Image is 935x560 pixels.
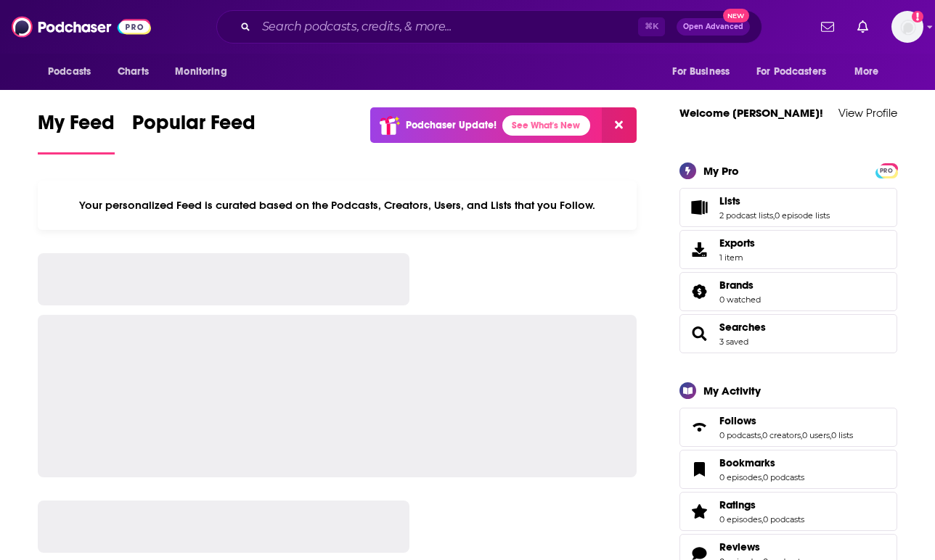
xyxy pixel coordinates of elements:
a: 0 podcasts [719,430,761,440]
span: , [830,430,831,440]
span: Searches [679,314,897,353]
button: open menu [747,58,847,86]
a: 0 episode lists [775,210,830,221]
span: For Podcasters [756,62,826,82]
a: 0 lists [831,430,853,440]
a: 3 saved [719,337,748,347]
span: , [762,472,763,482]
a: See What's New [502,115,590,136]
button: open menu [662,58,748,86]
a: Lists [719,194,830,207]
span: Open Advanced [683,23,743,30]
a: Show notifications dropdown [852,15,874,39]
a: 0 users [802,430,830,440]
a: Bookmarks [719,456,804,469]
a: Reviews [719,540,804,553]
button: open menu [844,58,897,86]
a: Bookmarks [685,459,714,479]
span: Monitoring [175,62,226,82]
span: New [723,9,749,22]
span: For Business [672,62,730,82]
span: Bookmarks [719,456,775,469]
a: Welcome [PERSON_NAME]! [679,106,823,120]
span: , [761,430,762,440]
a: My Feed [38,110,115,155]
div: My Pro [703,164,739,178]
span: Popular Feed [132,110,256,144]
span: Follows [719,414,756,427]
button: open menu [38,58,110,86]
a: Charts [108,58,158,86]
a: 2 podcast lists [719,210,773,221]
span: Exports [719,236,755,250]
span: 1 item [719,252,755,263]
span: Ratings [679,492,897,531]
div: My Activity [703,384,761,398]
div: Search podcasts, credits, & more... [216,10,762,44]
a: Brands [719,279,761,292]
span: , [801,430,802,440]
button: open menu [165,58,245,86]
span: My Feed [38,110,115,144]
a: 0 podcasts [763,472,804,482]
span: , [762,514,763,524]
span: Bookmarks [679,450,897,489]
a: PRO [878,164,895,175]
span: Ratings [719,498,756,511]
span: Brands [719,279,754,292]
a: 0 episodes [719,472,762,482]
img: Podchaser - Follow, Share and Rate Podcasts [12,13,151,41]
a: Follows [719,414,853,427]
span: Exports [685,239,714,260]
p: Podchaser Update! [406,119,497,131]
span: , [773,210,775,221]
a: Ratings [685,501,714,522]
span: Logged in as Marketing09 [891,11,923,43]
a: Follows [685,417,714,437]
img: User Profile [891,11,923,43]
a: View Profile [838,106,897,120]
a: Searches [719,321,766,334]
a: Searches [685,324,714,344]
span: Lists [719,194,740,207]
button: Open AdvancedNew [677,18,750,36]
a: Show notifications dropdown [815,15,840,39]
svg: Add a profile image [912,11,923,22]
span: Lists [679,188,897,227]
button: Show profile menu [891,11,923,43]
input: Search podcasts, credits, & more... [256,15,638,38]
span: PRO [878,165,895,176]
a: 0 creators [762,430,801,440]
span: ⌘ K [638,17,665,36]
span: Reviews [719,540,760,553]
a: Ratings [719,498,804,511]
a: Brands [685,281,714,302]
span: Podcasts [48,62,91,82]
a: Lists [685,197,714,218]
span: More [854,62,879,82]
div: Your personalized Feed is curated based on the Podcasts, Creators, Users, and Lists that you Follow. [38,181,637,230]
a: 0 podcasts [763,514,804,524]
a: 0 watched [719,295,761,305]
a: Popular Feed [132,110,256,155]
a: Exports [679,230,897,269]
a: 0 episodes [719,514,762,524]
span: Follows [679,408,897,447]
span: Brands [679,272,897,311]
span: Charts [118,62,149,82]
